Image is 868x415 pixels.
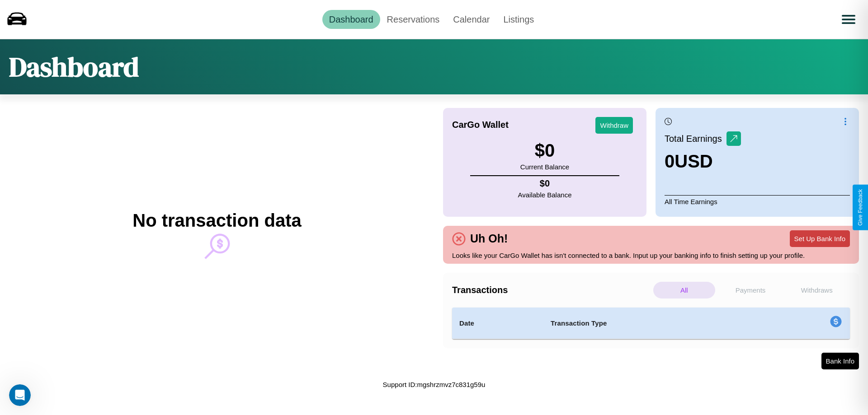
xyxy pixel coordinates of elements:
[518,189,572,201] p: Available Balance
[653,282,715,298] p: All
[665,151,741,172] h3: 0 USD
[665,131,726,147] p: Total Earnings
[857,189,863,226] div: Give Feedback
[132,210,301,231] h2: No transaction data
[720,282,782,298] p: Payments
[446,10,496,29] a: Calendar
[496,10,541,29] a: Listings
[665,195,850,208] p: All Time Earnings
[9,384,31,406] iframe: Intercom live chat
[836,7,861,32] button: Open menu
[452,249,850,261] p: Looks like your CarGo Wallet has isn't connected to a bank. Input up your banking info to finish ...
[551,318,756,329] h4: Transaction Type
[452,285,651,295] h4: Transactions
[9,48,139,85] h1: Dashboard
[466,232,512,245] h4: Uh Oh!
[452,308,850,339] table: simple table
[595,117,633,134] button: Withdraw
[452,120,509,130] h4: CarGo Wallet
[786,282,848,298] p: Withdraws
[821,353,859,369] button: Bank Info
[322,10,380,29] a: Dashboard
[520,140,569,161] h3: $ 0
[380,10,447,29] a: Reservations
[383,378,486,391] p: Support ID: mgshrzmvz7c831g59u
[518,178,572,189] h4: $ 0
[520,161,569,173] p: Current Balance
[790,230,850,247] button: Set Up Bank Info
[459,318,536,329] h4: Date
